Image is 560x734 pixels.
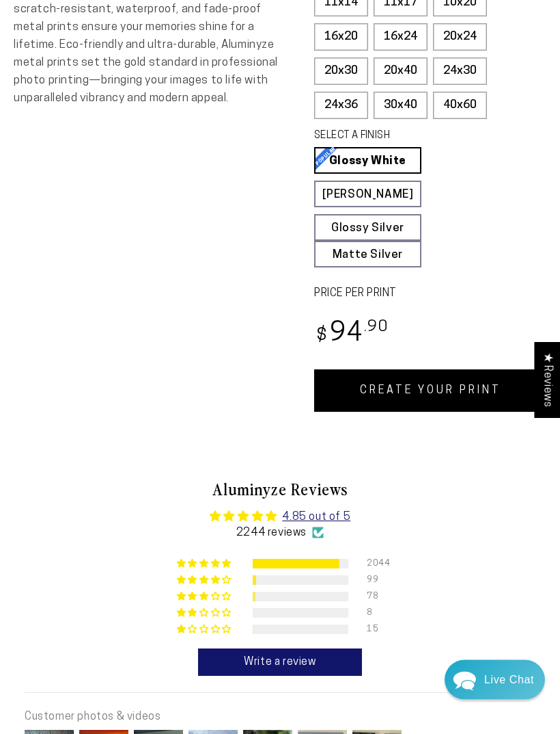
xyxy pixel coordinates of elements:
[99,21,135,56] img: Marie J
[484,660,534,700] div: Contact Us Directly
[314,58,368,86] label: 20x30
[374,58,428,86] label: 20x40
[198,649,362,677] a: Write a review
[374,92,428,120] label: 30x40
[314,322,389,348] bdi: 94
[314,215,421,241] a: Glossy Silver
[367,625,383,635] div: 15
[25,526,535,541] div: 2244 reviews
[8,108,33,134] img: Marie J
[156,21,192,56] img: Helga
[104,391,184,399] a: We run onRe:amaze
[433,24,487,51] label: 20x24
[253,416,280,436] button: Reply
[364,320,389,336] sup: .90
[55,114,95,127] div: Live Chat
[147,389,184,401] span: Re:amaze
[177,592,234,603] div: 3% (78) reviews with 3 star rating
[25,710,535,725] div: Customer photos & videos
[41,141,282,153] div: Aluminyze · 11:34 AM
[314,287,546,302] label: PRICE PER PRINT
[20,64,270,75] div: We usually reply in a few hours.
[25,478,535,501] h2: Aluminyze Reviews
[314,129,448,144] legend: SELECT A FINISH
[312,527,324,539] img: Verified Checkmark
[25,509,535,525] div: Average rating is 4.85 stars
[314,370,546,412] a: CREATE YOUR PRINT
[314,241,421,268] a: Matte Silver
[367,609,383,618] div: 8
[534,342,560,418] div: Click to open Judge.me floating reviews tab
[314,148,421,174] a: Glossy White
[314,181,421,208] a: [PERSON_NAME]
[282,512,350,523] a: 4.85 out of 5
[314,24,368,51] label: 16x20
[374,24,428,51] label: 16x24
[128,21,163,56] img: John
[367,560,383,569] div: 2044
[445,660,545,700] div: Chat widget toggle
[177,560,234,570] div: 91% (2044) reviews with 5 star rating
[177,609,234,619] div: 0% (8) reviews with 2 star rating
[316,328,328,346] span: $
[367,592,383,602] div: 78
[177,625,234,635] div: 1% (15) reviews with 1 star rating
[8,126,33,152] img: Helga
[314,92,368,120] label: 24x36
[367,576,383,586] div: 99
[433,92,487,120] label: 40x60
[8,117,33,143] img: John
[177,576,234,586] div: 4% (99) reviews with 4 star rating
[433,58,487,86] label: 24x30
